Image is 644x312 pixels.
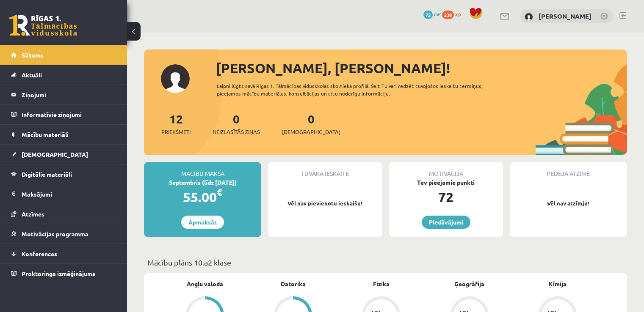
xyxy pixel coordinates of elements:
span: 238 [442,11,454,19]
span: Motivācijas programma [22,230,88,238]
a: Fizika [373,279,390,288]
span: Proktoringa izmēģinājums [22,270,95,277]
span: Digitālie materiāli [22,170,72,178]
a: Rīgas 1. Tālmācības vidusskola [9,15,77,36]
span: Aktuāli [22,71,42,79]
a: 0[DEMOGRAPHIC_DATA] [282,111,340,136]
a: Mācību materiāli [11,125,116,144]
div: 72 [389,187,503,207]
legend: Ziņojumi [22,85,116,104]
a: 12Priekšmeti [161,111,191,136]
p: Vēl nav atzīmju! [514,199,623,208]
div: Tev pieejamie punkti [389,178,503,187]
div: Pēdējā atzīme [510,162,627,178]
a: Atzīmes [11,204,116,224]
span: Priekšmeti [161,128,191,136]
a: Angļu valoda [187,279,223,288]
div: 55.00 [144,187,261,207]
a: [DEMOGRAPHIC_DATA] [11,145,116,164]
span: [DEMOGRAPHIC_DATA] [22,151,88,158]
a: 0Neizlasītās ziņas [213,111,260,136]
span: mP [434,11,441,17]
a: 72 mP [423,11,441,17]
img: Nikola Natālija Rocēna [525,13,533,21]
a: Digitālie materiāli [11,164,116,184]
span: Sākums [22,51,43,59]
legend: Maksājumi [22,184,116,204]
span: 72 [423,11,433,19]
span: Neizlasītās ziņas [213,128,260,136]
span: Mācību materiāli [22,131,69,138]
span: € [217,186,222,198]
legend: Informatīvie ziņojumi [22,105,116,124]
p: Mācību plāns 10.a2 klase [147,257,624,268]
a: Aktuāli [11,65,116,85]
a: Ziņojumi [11,85,116,104]
a: Proktoringa izmēģinājums [11,264,116,283]
a: Ģeogrāfija [454,279,484,288]
div: Tuvākā ieskaite [268,162,382,178]
div: [PERSON_NAME], [PERSON_NAME]! [216,58,627,78]
p: Vēl nav pievienotu ieskaišu! [272,199,378,208]
a: Informatīvie ziņojumi [11,105,116,124]
a: Piedāvājumi [422,216,470,229]
a: Datorika [281,279,306,288]
a: Konferences [11,244,116,263]
div: Motivācija [389,162,503,178]
a: 238 xp [442,11,465,17]
span: xp [455,11,461,17]
span: Konferences [22,250,57,257]
div: Mācību maksa [144,162,261,178]
a: Motivācijas programma [11,224,116,244]
div: Septembris (līdz [DATE]) [144,178,261,187]
a: Ķīmija [549,279,567,288]
a: Maksājumi [11,184,116,204]
a: Sākums [11,45,116,65]
span: [DEMOGRAPHIC_DATA] [282,128,340,136]
div: Laipni lūgts savā Rīgas 1. Tālmācības vidusskolas skolnieka profilā. Šeit Tu vari redzēt tuvojošo... [217,82,507,97]
a: Apmaksāt [181,216,224,229]
a: [PERSON_NAME] [539,12,591,20]
span: Atzīmes [22,210,44,218]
